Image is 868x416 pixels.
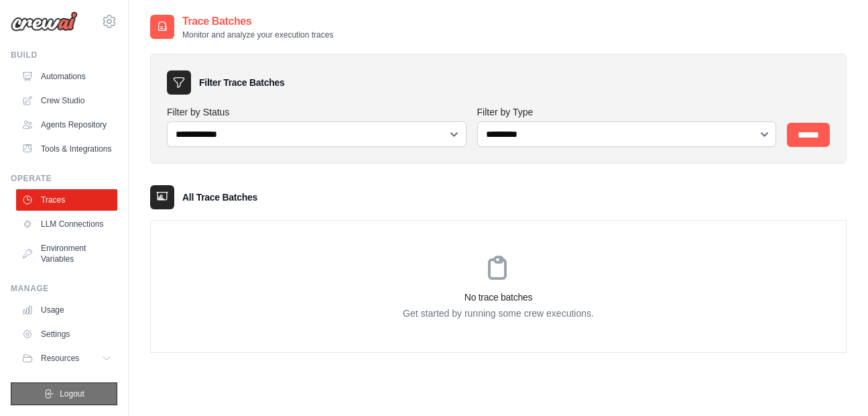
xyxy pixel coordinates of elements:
a: Environment Variables [16,238,117,270]
span: Resources [41,353,79,364]
label: Filter by Status [167,105,467,119]
a: Tools & Integrations [16,138,117,160]
h3: All Trace Batches [182,191,257,204]
a: LLM Connections [16,213,117,235]
h3: No trace batches [151,291,846,304]
a: Usage [16,299,117,321]
div: Build [11,50,117,60]
div: Manage [11,283,117,294]
a: Automations [16,66,117,87]
label: Filter by Type [477,105,777,119]
span: Logout [60,388,84,399]
a: Crew Studio [16,90,117,111]
button: Logout [11,382,117,405]
h3: Filter Trace Batches [199,76,284,89]
img: Logo [11,11,78,32]
a: Agents Repository [16,114,117,136]
button: Resources [16,348,117,369]
h2: Trace Batches [182,13,333,30]
a: Settings [16,323,117,345]
p: Monitor and analyze your execution traces [182,30,333,40]
div: Operate [11,173,117,184]
p: Get started by running some crew executions. [151,307,846,320]
a: Traces [16,189,117,211]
